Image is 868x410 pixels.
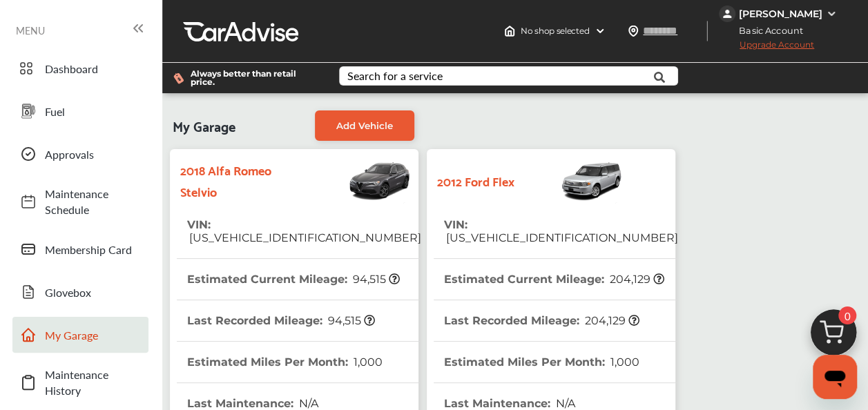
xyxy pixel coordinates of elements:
[706,21,708,41] img: header-divider.bc55588e.svg
[187,342,383,382] th: Estimated Miles Per Month :
[187,231,421,244] span: [US_VEHICLE_IDENTIFICATION_NUMBER]
[45,242,142,257] span: Membership Card
[45,146,142,162] span: Approvals
[12,136,148,172] a: Approvals
[173,72,184,84] img: dollor_label_vector.a70140d1.svg
[187,300,375,341] th: Last Recorded Mileage :
[12,317,148,353] a: My Garage
[813,355,857,399] iframe: Button to launch messaging window
[45,367,142,398] span: Maintenance History
[628,26,639,37] img: location_vector.a44bc228.svg
[187,259,400,300] th: Estimated Current Mileage :
[12,179,148,224] a: Maintenance Schedule
[608,273,664,286] span: 204,129
[351,273,400,286] span: 94,515
[583,314,639,327] span: 204,129
[826,8,837,19] img: WGsFRI8htEPBVLJbROoPRyZpYNWhNONpIPPETTm6eUC0GeLEiAAAAAElFTkSuQmCC
[347,70,443,81] div: Search for a service
[554,397,575,410] span: N/A
[45,327,142,343] span: My Garage
[297,397,318,410] span: N/A
[45,104,142,119] span: Fuel
[12,50,148,86] a: Dashboard
[800,303,867,369] img: cart_icon.3d0951e8.svg
[444,204,678,258] th: VIN :
[444,300,639,341] th: Last Recorded Mileage :
[595,26,606,37] img: header-down-arrow.9dd2ce7d.svg
[437,170,514,191] strong: 2012 Ford Flex
[302,156,412,204] img: Vehicle
[326,314,375,327] span: 94,515
[336,120,393,131] span: Add Vehicle
[45,284,142,300] span: Glovebox
[12,360,148,405] a: Maintenance History
[504,26,515,37] img: header-home-logo.8d720a4f.svg
[173,110,235,141] span: My Garage
[45,186,142,217] span: Maintenance Schedule
[351,355,383,369] span: 1,000
[187,204,421,258] th: VIN :
[719,39,814,57] span: Upgrade Account
[16,25,45,36] span: MENU
[838,306,856,324] span: 0
[739,8,822,20] div: [PERSON_NAME]
[315,110,414,141] a: Add Vehicle
[608,355,639,369] span: 1,000
[514,156,624,204] img: Vehicle
[719,6,735,22] img: jVpblrzwTbfkPYzPPzSLxeg0AAAAASUVORK5CYII=
[521,26,589,37] span: No shop selected
[444,342,639,382] th: Estimated Miles Per Month :
[12,274,148,310] a: Glovebox
[12,93,148,129] a: Fuel
[45,61,142,77] span: Dashboard
[180,159,302,202] strong: 2018 Alfa Romeo Stelvio
[444,259,664,300] th: Estimated Current Mileage :
[12,231,148,267] a: Membership Card
[191,70,317,86] span: Always better than retail price.
[444,231,678,244] span: [US_VEHICLE_IDENTIFICATION_NUMBER]
[720,23,813,38] span: Basic Account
